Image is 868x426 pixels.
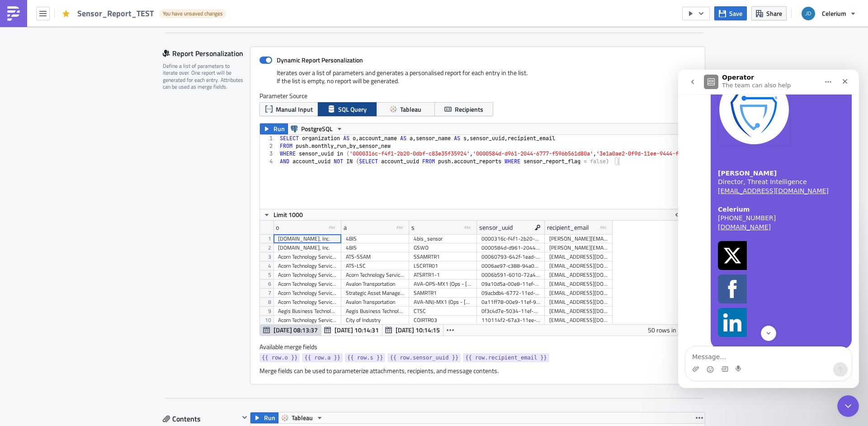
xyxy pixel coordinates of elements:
[414,270,472,279] div: ATSRTR1-1
[346,261,405,270] div: ATS-LSC
[40,154,93,161] a: [DOMAIN_NAME]
[382,325,443,336] button: [DATE] 10:14:15
[278,243,337,252] div: [DOMAIN_NAME], Inc.
[40,171,69,200] img: Twitter
[260,142,278,150] div: 2
[796,4,861,24] button: Celerium
[678,70,859,388] iframe: Intercom live chat
[481,307,540,316] div: 0f3c4d7e-5034-11ef-9449-b74ce8283949
[387,353,461,362] a: {{ row.sensor_uuid }}
[347,353,383,362] span: {{ row.s }}
[822,9,846,18] span: Celerium
[260,158,278,166] div: 4
[40,100,99,107] b: [PERSON_NAME]
[346,298,405,307] div: Avalon Transportation
[479,221,513,234] div: sensor_uuid
[4,4,432,110] body: Rich Text Area. Press ALT-0 for help.
[338,104,367,114] span: SQL Query
[4,63,432,71] p: Thanks!
[43,296,50,303] button: Gif picker
[239,412,250,423] button: Hide content
[481,270,540,279] div: 0006b591-6010-72a4-2e29-9aea68daa369
[57,296,65,303] button: Start recording
[262,353,297,362] span: {{ row.o }}
[278,412,326,423] button: Tableau
[549,270,608,279] div: [EMAIL_ADDRESS][DOMAIN_NAME]
[549,234,608,243] div: [PERSON_NAME][EMAIL_ADDRESS][DOMAIN_NAME]
[481,289,540,298] div: 09acbdb4-6772-11ed-9444-1f2b3de3759a
[345,353,385,362] a: {{ row.s }}
[40,205,166,234] a: Facebook
[277,55,363,65] strong: Dynamic Report Personalization
[260,123,288,134] button: Run
[77,8,155,19] span: Sensor_Report_TEST
[465,353,547,362] span: {{ row.recipient_email }}
[318,102,377,116] button: SQL Query
[481,243,540,252] div: 0000584d-d961-2044-6777-f596b561d80a
[481,261,540,270] div: 0006ae97-c388-94a0-9c65-8c15b51dba45
[259,69,696,92] div: Iterates over a list of parameters and generates a personalised report for each entry in the list...
[259,102,318,116] button: Manual Input
[260,325,321,336] button: [DATE] 08:13:37
[288,123,346,134] button: PostgreSQL
[346,279,405,289] div: Avalon Transportation
[414,298,472,307] div: AVA-NNJ-MX1 (Ops - [US_STATE])
[346,316,405,325] div: City of Industry
[549,279,608,289] div: [EMAIL_ADDRESS][DOMAIN_NAME]
[259,92,696,100] label: Parameter Source
[481,279,540,289] div: 09a10d5a-00e8-11ef-9449-3f07838b96c8
[40,238,166,267] a: LinkedIn
[396,325,440,335] span: [DATE] 10:14:15
[414,316,472,325] div: COIRTR03
[278,261,337,270] div: Acorn Technology Services
[278,307,337,316] div: Aegis Business Technologies
[344,221,347,234] div: a
[276,221,279,234] div: o
[481,316,540,325] div: 110114f2-67a3-11ee-9449-33789053081d
[321,325,382,336] button: [DATE] 10:14:31
[40,4,166,76] a: Celerium
[40,238,69,267] img: LinkedIn
[4,24,432,31] p: Please find the {{ ds | date_subtract(15) | date_format('%B') }} report for {{ row.a }} - {{ row....
[163,62,244,90] div: Define a list of parameters to iterate over. One report will be generated for each entry. Attribu...
[414,243,472,252] div: GSWO
[411,221,415,234] div: s
[40,171,166,200] a: Twitter
[414,307,472,316] div: CTSC
[278,298,337,307] div: Acorn Technology Services
[14,296,21,303] button: Upload attachment
[400,104,421,114] span: Tableau
[549,289,608,298] div: [EMAIL_ADDRESS][DOMAIN_NAME]
[40,90,166,126] div: Director, Threat Intelligence
[549,261,608,270] div: [EMAIL_ADDRESS][DOMAIN_NAME]
[751,6,787,20] button: Share
[4,4,432,11] p: Hello Celerium Customer,
[714,6,747,20] button: Save
[163,10,223,17] span: You have unsaved changes
[278,279,337,289] div: Acorn Technology Services
[8,277,173,293] textarea: Message…
[274,123,285,134] span: Run
[549,252,608,261] div: [EMAIL_ADDRESS][DOMAIN_NAME],[EMAIL_ADDRESS][DOMAIN_NAME]
[274,210,303,219] span: Limit 1000
[346,289,405,298] div: Strategic Asset Management LLC ([PERSON_NAME])
[302,353,342,362] a: {{ row.a }}
[40,136,166,162] div: [PHONE_NUMBER]
[40,118,151,125] a: [EMAIL_ADDRESS][DOMAIN_NAME]
[278,270,337,279] div: Acorn Technology Services
[481,298,540,307] div: 0a11ff78-00e9-11ef-9449-afb0b3246120
[547,221,589,234] div: recipient_email
[549,307,608,316] div: [EMAIL_ADDRESS][DOMAIN_NAME],[EMAIL_ADDRESS][DOMAIN_NAME]
[801,6,816,21] img: Avatar
[276,104,313,114] span: Manual Input
[40,136,71,143] b: Celerium
[414,289,472,298] div: SAMRTR1
[549,243,608,252] div: [PERSON_NAME][EMAIL_ADDRESS][DOMAIN_NAME]
[455,104,483,114] span: Recipients
[278,316,337,325] div: Acorn Technology Services
[278,289,337,298] div: Acorn Technology Services
[390,353,458,362] span: {{ row.sensor_uuid }}
[264,412,275,423] span: Run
